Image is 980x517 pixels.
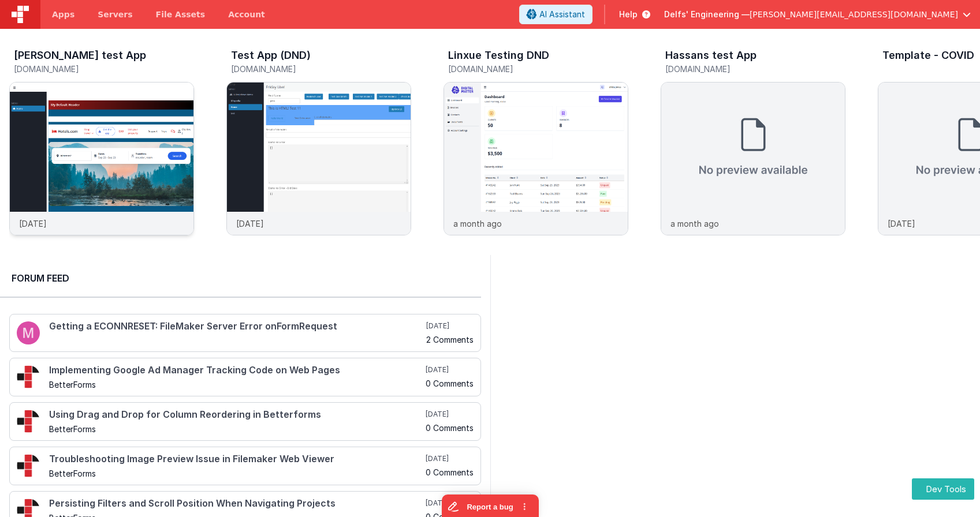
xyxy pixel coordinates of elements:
[49,365,423,376] h4: Implementing Google Ad Manager Tracking Code on Web Pages
[12,271,469,285] h2: Forum Feed
[14,65,194,73] h5: [DOMAIN_NAME]
[49,469,423,478] h5: BetterForms
[426,468,474,477] h5: 0 Comments
[426,454,474,463] h5: [DATE]
[49,410,423,420] h4: Using Drag and Drop for Column Reordering in Betterforms
[426,499,474,508] h5: [DATE]
[17,410,40,433] img: 295_2.png
[426,335,474,344] h5: 2 Comments
[426,379,474,388] h5: 0 Comments
[664,9,971,20] button: Delfs' Engineering — [PERSON_NAME][EMAIL_ADDRESS][DOMAIN_NAME]
[426,424,474,432] h5: 0 Comments
[448,50,549,61] h3: Linxue Testing DND
[448,65,628,73] h5: [DOMAIN_NAME]
[912,478,974,500] button: Dev Tools
[665,50,757,61] h3: Hassans test App
[231,50,311,61] h3: Test App (DND)
[888,218,915,230] p: [DATE]
[9,447,481,485] a: Troubleshooting Image Preview Issue in Filemaker Web Viewer BetterForms [DATE] 0 Comments
[98,9,132,20] span: Servers
[664,9,750,20] span: Delfs' Engineering —
[17,454,40,477] img: 295_2.png
[52,9,74,20] span: Apps
[670,218,719,230] p: a month ago
[49,499,423,509] h4: Persisting Filters and Scroll Position When Navigating Projects
[426,410,474,419] h5: [DATE]
[453,218,502,230] p: a month ago
[426,365,474,374] h5: [DATE]
[9,314,481,352] a: Getting a ECONNRESET: FileMaker Server Error onFormRequest [DATE] 2 Comments
[519,5,593,24] button: AI Assistant
[49,321,424,332] h4: Getting a ECONNRESET: FileMaker Server Error onFormRequest
[236,218,264,230] p: [DATE]
[619,9,638,20] span: Help
[750,9,958,20] span: [PERSON_NAME][EMAIL_ADDRESS][DOMAIN_NAME]
[9,358,481,396] a: Implementing Google Ad Manager Tracking Code on Web Pages BetterForms [DATE] 0 Comments
[9,402,481,441] a: Using Drag and Drop for Column Reordering in Betterforms BetterForms [DATE] 0 Comments
[231,65,411,73] h5: [DOMAIN_NAME]
[49,425,423,433] h5: BetterForms
[426,321,474,331] h5: [DATE]
[665,65,845,73] h5: [DOMAIN_NAME]
[156,9,206,20] span: File Assets
[882,50,974,61] h3: Template - COVID
[17,321,40,344] img: 100.png
[49,380,423,389] h5: BetterForms
[49,454,423,464] h4: Troubleshooting Image Preview Issue in Filemaker Web Viewer
[539,9,585,20] span: AI Assistant
[14,50,146,61] h3: [PERSON_NAME] test App
[17,365,40,388] img: 295_2.png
